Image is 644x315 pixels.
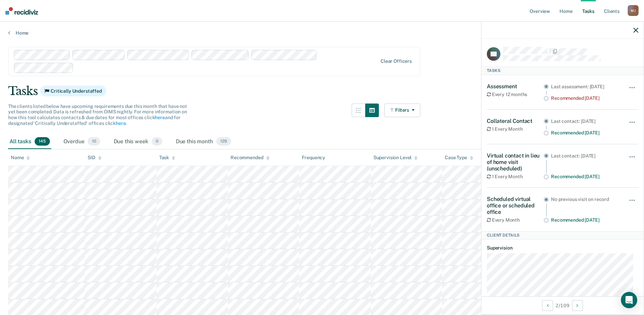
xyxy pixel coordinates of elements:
div: 1 Every Month [487,174,544,180]
div: Due this month [174,134,233,149]
div: Case Type [445,155,473,161]
div: Last assessment: [DATE] [551,84,619,90]
div: Recommended [DATE] [551,174,619,180]
div: Open Intercom Messenger [621,292,637,308]
div: Scheduled virtual office or scheduled office [487,196,544,216]
img: Recidiviz [5,7,38,15]
div: Every 12 months [487,92,544,97]
div: Virtual contact in lieu of home visit (unscheduled) [487,152,544,172]
div: Due this week [112,134,164,149]
div: Supervision Level [373,155,418,161]
div: M J [628,5,639,16]
a: here [116,121,126,126]
a: Home [8,30,636,36]
span: 129 [216,137,231,146]
div: Recommended [DATE] [551,130,619,136]
button: Next Client [572,300,583,311]
div: Client Details [481,231,644,239]
div: 1 Every Month [487,126,544,132]
button: Filters [384,104,420,117]
div: Task [159,155,175,161]
div: Last contact: [DATE] [551,153,619,159]
div: Recommended [DATE] [551,217,619,223]
div: 2 / 109 [481,296,644,314]
div: Tasks [8,84,636,98]
div: Assessment [487,83,544,90]
div: SID [88,155,102,161]
div: No previous visit on record [551,197,619,202]
span: 145 [35,137,50,146]
dt: Supervision [487,245,638,251]
div: Collateral Contact [487,118,544,124]
div: Tasks [481,67,644,75]
div: Clear officers [381,58,412,64]
span: Critically Understaffed [40,86,106,96]
div: Last contact: [DATE] [551,118,619,124]
button: Previous Client [542,300,553,311]
a: here [155,115,165,120]
span: The clients listed below have upcoming requirements due this month that have not yet been complet... [8,104,187,126]
div: Every Month [487,217,544,223]
div: Overdue [62,134,102,149]
div: Recommended [DATE] [551,95,619,101]
span: 10 [88,137,100,146]
div: Frequency [302,155,325,161]
span: 0 [152,137,162,146]
div: All tasks [8,134,51,149]
div: Recommended [231,155,269,161]
div: Name [11,155,30,161]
